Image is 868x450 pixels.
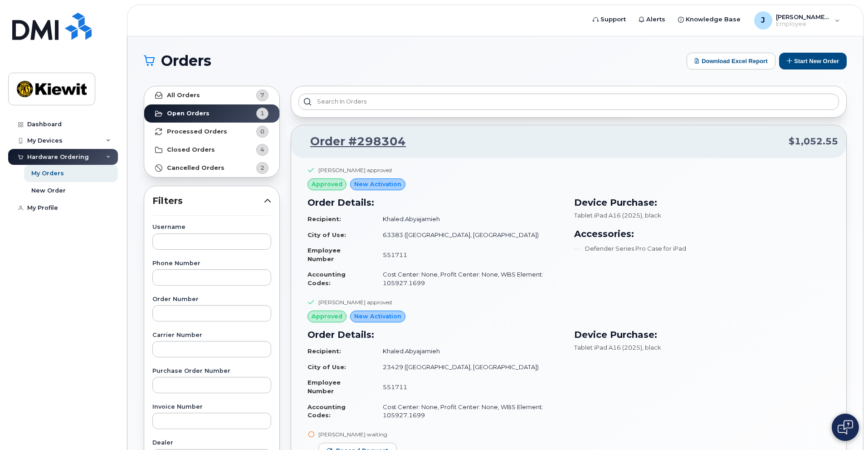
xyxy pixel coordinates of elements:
td: 63383 ([GEOGRAPHIC_DATA], [GEOGRAPHIC_DATA]) [375,227,563,243]
td: 551711 [375,375,563,399]
span: Filters [152,194,264,208]
button: Download Excel Report [687,53,775,69]
button: Start New Order [779,53,847,69]
td: Khaled.Abyajamieh [375,211,563,227]
label: Purchase Order Number [152,368,271,374]
span: approved [312,312,342,321]
a: Order #298304 [299,134,406,150]
span: approved [312,180,342,188]
strong: Accounting Codes: [307,271,346,287]
li: Defender Series Pro Case for iPad [574,244,830,253]
span: 0 [260,127,264,136]
span: $1,052.55 [789,135,838,148]
span: , black [642,344,661,351]
div: [PERSON_NAME] approved [318,298,392,306]
strong: Employee Number [307,247,341,262]
strong: City of Use: [307,363,346,371]
a: Processed Orders0 [144,123,279,141]
strong: Recipient: [307,215,341,223]
div: [PERSON_NAME] approved [318,166,392,174]
strong: Closed Orders [167,146,215,153]
span: New Activation [354,180,401,188]
strong: Cancelled Orders [167,164,224,172]
span: , black [642,212,661,219]
h3: Device Purchase: [574,196,830,209]
strong: Accounting Codes: [307,403,346,419]
td: 551711 [375,242,563,267]
label: Order Number [152,297,271,302]
a: Closed Orders4 [144,141,279,159]
label: Dealer [152,440,271,446]
td: 23429 ([GEOGRAPHIC_DATA], [GEOGRAPHIC_DATA]) [375,359,563,375]
strong: Open Orders [167,110,210,117]
span: Tablet iPad A16 (2025) [574,344,642,351]
strong: Processed Orders [167,128,227,135]
span: 4 [260,145,264,154]
label: Phone Number [152,261,271,267]
img: Open chat [838,420,853,435]
td: Cost Center: None, Profit Center: None, WBS Element: 105927.1699 [375,267,563,291]
span: New Activation [354,312,401,321]
h3: Accessories: [574,227,830,241]
span: 2 [260,163,264,172]
input: Search in orders [298,94,839,110]
div: [PERSON_NAME] waiting [318,430,397,438]
h3: Order Details: [307,196,563,209]
strong: City of Use: [307,231,346,238]
td: Khaled.Abyajamieh [375,343,563,359]
strong: Recipient: [307,347,341,355]
span: 7 [260,91,264,99]
span: Orders [161,54,211,68]
td: Cost Center: None, Profit Center: None, WBS Element: 105927.1699 [375,399,563,423]
label: Invoice Number [152,404,271,410]
span: 1 [260,109,264,118]
label: Username [152,224,271,230]
strong: All Orders [167,92,200,99]
h3: Order Details: [307,328,563,341]
a: Cancelled Orders2 [144,159,279,177]
h3: Device Purchase: [574,328,830,341]
label: Carrier Number [152,332,271,338]
strong: Employee Number [307,379,341,395]
a: Open Orders1 [144,104,279,123]
span: Tablet iPad A16 (2025) [574,212,642,219]
a: All Orders7 [144,86,279,104]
